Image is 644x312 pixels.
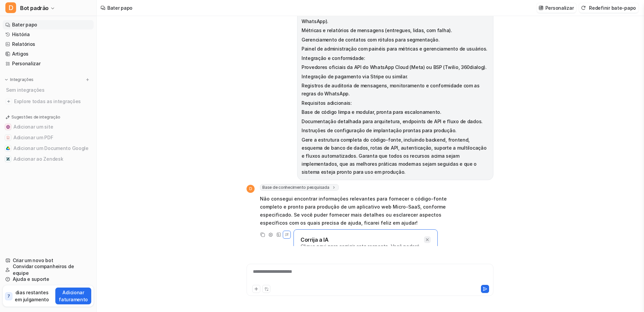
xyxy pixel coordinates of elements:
font: Personalizar [12,61,41,66]
font: Requisitos adicionais: [302,100,352,106]
img: Adicionar um PDF [6,136,10,140]
font: D [249,186,252,191]
font: Métricas e relatórios de mensagens (entregues, lidas, com falha). [302,27,452,33]
font: Documentação detalhada para arquitetura, endpoints de API e fluxo de dados. [302,119,483,124]
font: Explore todas as integrações [14,98,81,104]
img: personalizar [539,5,543,10]
font: dias restantes em julgamento [15,290,49,302]
font: Adicionar ao Zendesk [13,156,63,162]
a: Criar um novo bot [3,256,94,265]
img: Adicionar ao Zendesk [6,157,10,161]
font: Sem integrações [6,87,45,93]
font: 7 [7,294,10,299]
a: Explore todas as integrações [3,97,94,106]
font: Bater papo [107,5,132,11]
font: Painel de administração com painéis para métricas e gerenciamento de usuários. [302,46,487,52]
img: Adicionar um site [6,125,10,129]
font: Gerenciamento de contatos com rótulos para segmentação. [302,37,440,43]
a: Artigos [3,49,94,59]
button: Personalizar [537,3,577,13]
button: Integrações [3,76,35,83]
button: Adicionar um PDFAdicionar um PDF [3,132,94,143]
font: Adicionar faturamento [59,290,88,302]
font: Adicionar um site [13,124,53,130]
font: Criar um novo bot [13,257,53,263]
a: Ajuda e suporte [3,275,94,284]
font: Sugestões de integração [11,114,60,120]
button: Adicionar um Documento GoogleAdicionar um Documento Google [3,143,94,154]
img: menu_add.svg [85,77,90,82]
font: Base de conhecimento pesquisada [262,185,329,190]
font: Artigos [12,51,29,57]
img: reiniciar [581,5,586,10]
font: Personalizar [545,5,574,11]
button: Adicionar ao ZendeskAdicionar ao Zendesk [3,154,94,164]
img: expandir menu [4,77,9,82]
a: Relatórios [3,40,94,49]
font: Base de código limpa e modular, pronta para escalonamento. [302,109,441,115]
a: Convidar companheiros de equipe [3,265,94,275]
font: Integrações [10,77,33,82]
font: Bater papo [12,22,37,27]
button: Redefinir bate-papo [579,3,639,13]
img: Adicionar um Documento Google [6,146,10,150]
font: Relatórios [12,41,35,47]
font: Adicionar um PDF [13,135,53,140]
font: Provedores oficiais da API do WhatsApp Cloud (Meta) ou BSP (Twilio, 360dialog). [302,64,487,70]
font: Corrija a IA [301,236,328,243]
a: História [3,30,94,39]
font: Gere a estrutura completa do código-fonte, incluindo backend, frontend, esquema de banco de dados... [302,137,486,175]
font: Bot padrão [20,5,49,11]
font: Convidar companheiros de equipe [13,263,74,276]
font: Fluxos de automação (por exemplo, pedido feito → enviar mensagem do WhatsApp). [302,10,467,24]
font: D [8,4,13,12]
a: Personalizar [3,59,94,68]
font: Não consegui encontrar informações relevantes para fornecer o código-fonte completo e pronto para... [260,196,447,226]
font: Registros de auditoria de mensagens, monitoramento e conformidade com as regras do WhatsApp. [302,83,480,96]
a: Bater papo [3,20,94,29]
font: Redefinir bate-papo [589,5,636,11]
img: explore todas as integrações [5,98,12,105]
font: Instruções de configuração de implantação prontas para produção. [302,128,457,133]
button: Adicionar um siteAdicionar um site [3,122,94,132]
font: Ajuda e suporte [13,276,49,282]
button: Adicionar faturamento [55,288,91,304]
font: Clique aqui para corrigir esta resposta. Você poderá conversar com a IA e orientá-la sobre como r... [301,243,424,262]
font: Integração de pagamento via Stripe ou similar. [302,74,408,79]
font: História [12,31,30,37]
font: Adicionar um Documento Google [13,145,89,151]
font: Integração e conformidade: [302,55,365,61]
